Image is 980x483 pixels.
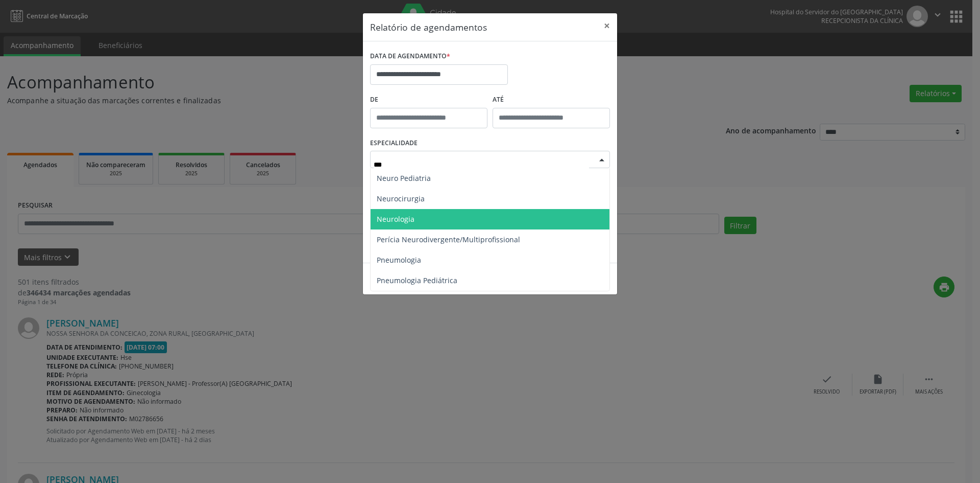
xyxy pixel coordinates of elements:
[597,13,617,38] button: Close
[370,20,487,34] h5: Relatório de agendamentos
[377,194,425,203] span: Neurocirurgia
[377,255,421,265] span: Pneumologia
[377,275,457,285] span: Pneumologia Pediátrica
[377,214,414,224] span: Neurologia
[370,49,450,64] label: DATA DE AGENDAMENTO
[377,235,520,244] span: Perícia Neurodivergente/Multiprofissional
[370,92,487,108] label: De
[377,173,431,183] span: Neuro Pediatria
[370,135,418,151] label: ESPECIALIDADE
[493,92,610,108] label: ATÉ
